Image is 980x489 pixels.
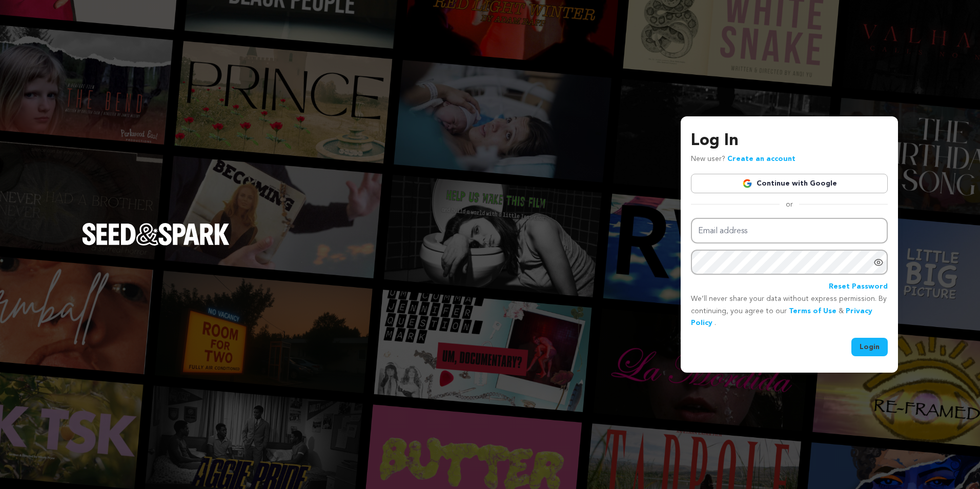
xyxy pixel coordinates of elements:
input: Email address [691,218,888,244]
img: Seed&Spark Logo [82,223,230,246]
h3: Log In [691,129,888,153]
a: Seed&Spark Homepage [82,223,230,266]
img: Google logo [742,178,752,189]
a: Reset Password [829,281,888,293]
a: Create an account [727,155,795,162]
p: We’ll never share your data without express permission. By continuing, you agree to our & . [691,293,888,330]
a: Continue with Google [691,174,888,193]
a: Show password as plain text. Warning: this will display your password on the screen. [873,257,884,268]
a: Terms of Use [789,308,836,315]
p: New user? [691,153,795,166]
span: or [780,199,799,210]
button: Login [851,338,888,356]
